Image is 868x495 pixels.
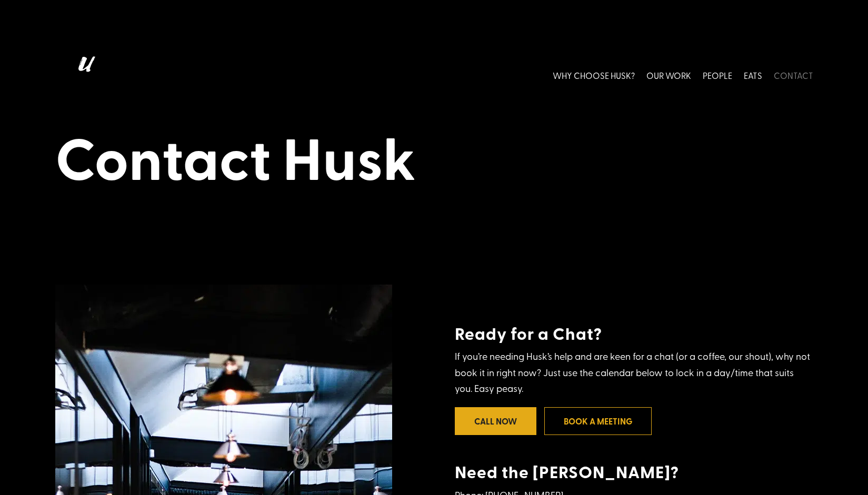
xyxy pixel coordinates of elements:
[703,52,732,99] a: PEOPLE
[455,407,536,435] a: Call Now
[646,52,691,99] a: OUR WORK
[455,323,813,348] h4: Ready for a Chat?
[553,52,635,99] a: WHY CHOOSE HUSK?
[455,461,813,487] h4: Need the [PERSON_NAME]?
[455,348,813,397] p: If you’re needing Husk’s help and are keen for a chat (or a coffee, our shout), why not book it i...
[55,52,113,99] img: Husk logo
[55,123,813,197] h1: Contact Husk
[774,52,813,99] a: CONTACT
[544,407,652,435] a: Book a meeting
[744,52,762,99] a: EATS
